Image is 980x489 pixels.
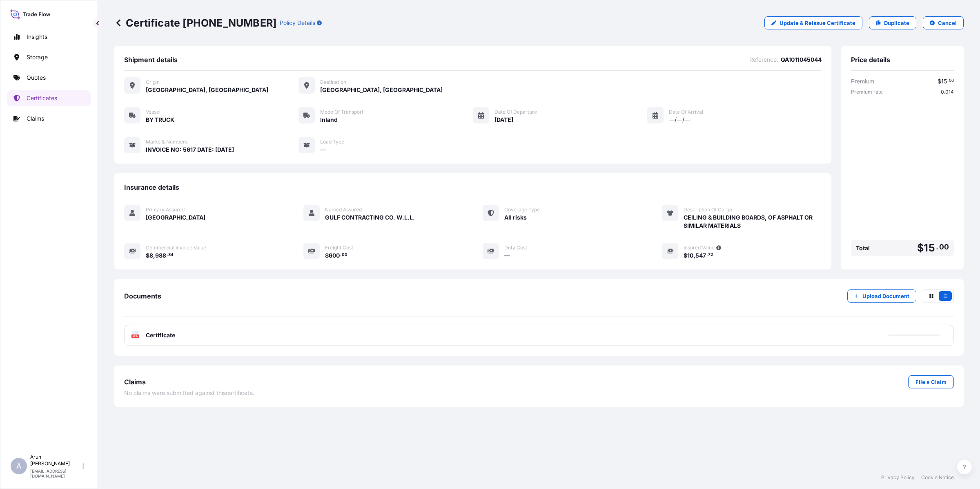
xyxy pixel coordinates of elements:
p: Arun [PERSON_NAME] [30,454,81,467]
a: Certificates [7,90,91,106]
span: Destination [320,79,346,85]
a: Insights [7,29,91,45]
span: Mode of Transport [320,109,363,115]
span: [GEOGRAPHIC_DATA], [GEOGRAPHIC_DATA] [320,86,443,94]
span: All risks [504,213,527,222]
span: 0.014 [941,89,954,95]
span: Primary Assured [146,206,185,213]
span: Coverage Type [504,206,540,213]
button: Upload Document [847,289,916,303]
span: Load Type [320,139,344,145]
span: 547 [695,253,706,258]
span: $ [938,79,941,84]
a: Storage [7,49,91,65]
span: [DATE] [494,116,513,124]
span: . [340,253,341,256]
span: QA1011045044 [781,56,822,64]
span: —/—/— [669,116,690,124]
span: CEILING & BUILDING BOARDS, OF ASPHALT OR SIMILAR MATERIALS [684,213,822,230]
span: Insured Value [684,244,715,251]
span: Certificate [146,331,175,339]
span: Total [856,244,870,252]
p: [EMAIL_ADDRESS][DOMAIN_NAME] [30,469,81,478]
span: Vessel [146,109,160,115]
span: . [947,79,949,82]
span: Price details [851,56,890,64]
span: INVOICE NO: 5617 DATE: [DATE] [146,146,234,154]
span: GULF CONTRACTING CO. W.L.L. [325,213,415,222]
span: Insurance details [124,183,179,191]
span: No claims were submitted against this certificate . [124,389,254,397]
a: Update & Reissue Certificate [764,16,862,29]
p: Claims [27,114,44,123]
button: Cancel [923,16,964,29]
span: 72 [708,253,713,256]
span: . [167,253,168,256]
p: File a Claim [915,378,947,386]
a: Claims [7,110,91,127]
span: 10 [687,253,693,258]
span: [GEOGRAPHIC_DATA], [GEOGRAPHIC_DATA] [146,86,268,94]
p: Storage [27,53,48,61]
p: Upload Document [862,292,909,300]
p: Update & Reissue Certificate [780,19,855,27]
span: — [504,251,510,260]
span: 00 [949,79,954,82]
span: $ [146,253,149,258]
a: Duplicate [869,16,916,29]
span: A [16,462,21,470]
p: Insights [27,33,47,41]
span: [GEOGRAPHIC_DATA] [146,213,205,222]
span: Date of Arrival [669,109,703,115]
span: Premium rate [851,89,883,95]
span: 84 [168,253,174,256]
span: Duty Cost [504,244,527,251]
span: $ [917,243,924,253]
p: Cancel [938,19,957,27]
span: Named Assured [325,206,362,213]
span: 8 [149,253,153,258]
p: Duplicate [884,19,909,27]
span: Date of Departure [494,109,537,115]
span: Freight Cost [325,244,353,251]
text: PDF [133,335,138,338]
span: BY TRUCK [146,116,174,124]
span: 15 [941,79,947,84]
p: Policy Details [280,19,315,27]
a: Privacy Policy [881,474,915,481]
span: Inland [320,116,338,124]
span: 600 [329,253,340,258]
span: 00 [939,244,949,249]
span: Shipment details [124,56,178,64]
span: Commercial Invoice Value [146,244,206,251]
p: Certificates [27,94,57,102]
a: Cookie Notice [921,474,954,481]
span: , [153,253,155,258]
span: Description Of Cargo [684,206,732,213]
a: Quotes [7,70,91,86]
a: File a Claim [908,375,954,388]
span: Documents [124,292,161,300]
span: — [320,146,326,154]
span: Claims [124,378,146,386]
span: Marks & Numbers [146,139,187,145]
span: Origin [146,79,160,85]
span: 15 [924,243,935,253]
span: , [693,253,695,258]
span: Reference : [749,56,778,64]
span: Premium [851,77,874,85]
span: 988 [155,253,166,258]
span: $ [684,253,687,258]
p: Certificate [PHONE_NUMBER] [114,16,276,29]
span: . [706,253,708,256]
span: 00 [342,253,347,256]
span: . [936,244,938,249]
p: Quotes [27,74,46,82]
span: $ [325,253,329,258]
